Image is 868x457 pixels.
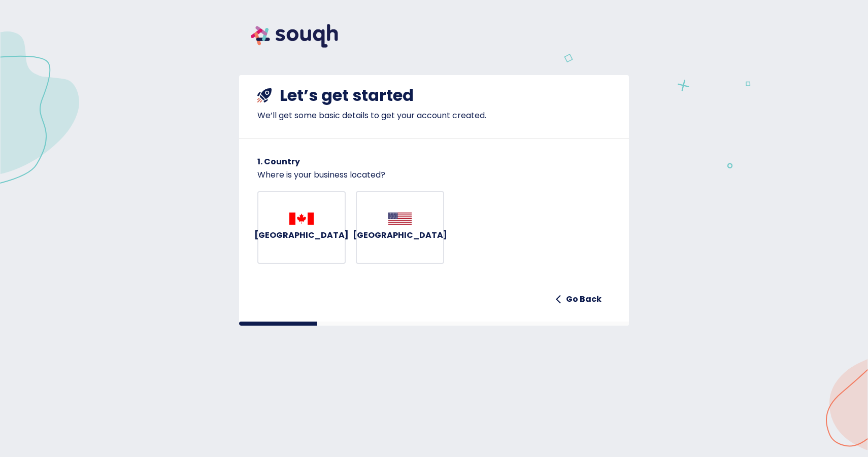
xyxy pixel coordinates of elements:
img: shuttle [257,88,272,102]
button: [GEOGRAPHIC_DATA] [257,191,346,264]
h6: [GEOGRAPHIC_DATA] [254,228,349,242]
p: We’ll get some basic details to get your account created. [257,110,611,122]
button: [GEOGRAPHIC_DATA] [356,191,444,264]
h6: [GEOGRAPHIC_DATA] [353,228,447,242]
h4: Let’s get started [280,85,414,106]
img: souqh logo [239,12,350,59]
p: Where is your business located? [257,169,611,181]
h6: Go Back [566,292,602,306]
h6: 1. Country [257,155,611,169]
img: Flag_of_Canada.svg [289,213,314,225]
button: Go Back [552,289,606,309]
img: Flag_of_the_United_States.svg [388,213,412,225]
